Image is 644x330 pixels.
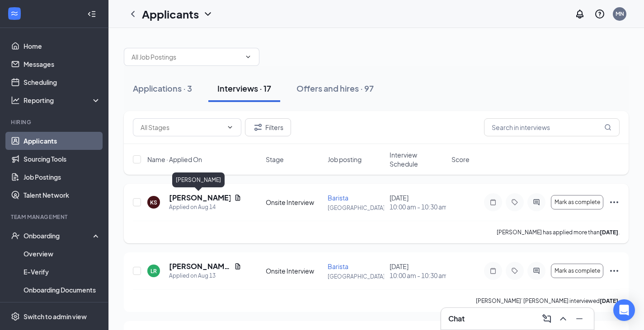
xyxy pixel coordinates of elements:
a: Applicants [24,132,101,150]
svg: ComposeMessage [541,313,552,324]
button: ComposeMessage [540,311,554,326]
svg: WorkstreamLogo [10,9,19,18]
svg: Document [234,263,241,270]
div: [PERSON_NAME] [172,172,225,187]
span: Barista [328,194,348,202]
button: Filter Filters [245,118,291,136]
input: All Job Postings [132,52,241,62]
svg: ActiveChat [531,199,542,206]
a: Onboarding Documents [24,281,101,299]
b: [DATE] [600,229,618,236]
a: Scheduling [24,73,101,91]
svg: Tag [509,199,520,206]
button: Mark as complete [551,195,603,209]
svg: Ellipses [609,197,620,208]
svg: ChevronLeft [127,9,138,19]
svg: Ellipses [609,265,620,276]
span: Interview Schedule [390,150,446,168]
p: [GEOGRAPHIC_DATA] [328,273,384,280]
svg: Note [488,199,498,206]
div: Applications · 3 [133,83,192,94]
svg: Notifications [574,9,585,19]
h5: [PERSON_NAME]’ [PERSON_NAME] [169,261,230,271]
div: Team Management [11,213,99,221]
div: Hiring [11,118,99,126]
input: All Stages [141,122,223,132]
a: Talent Network [24,186,101,204]
svg: Document [234,194,241,201]
a: Activity log [24,299,101,317]
a: Home [24,37,101,55]
span: Barista [328,262,348,270]
input: Search in interviews [484,118,620,136]
span: Job posting [328,155,362,164]
div: [DATE] [390,193,446,211]
div: Onboarding [24,231,93,240]
a: Messages [24,55,101,73]
svg: Settings [11,312,20,321]
h1: Applicants [142,6,199,22]
svg: ActiveChat [531,267,542,274]
p: [GEOGRAPHIC_DATA] [328,204,384,212]
a: Sourcing Tools [24,150,101,168]
svg: ChevronUp [558,313,569,324]
div: [DATE] [390,262,446,280]
a: Job Postings [24,168,101,186]
div: Applied on Aug 14 [169,203,241,212]
a: E-Verify [24,263,101,281]
div: MN [616,10,624,18]
svg: Analysis [11,96,20,105]
svg: ChevronDown [202,9,213,19]
svg: Filter [253,122,263,133]
div: Interviews · 17 [217,83,271,94]
span: Score [451,155,470,164]
button: Mark as complete [551,264,603,278]
svg: ChevronDown [244,53,252,60]
h5: [PERSON_NAME] [169,193,230,203]
svg: Minimize [574,313,585,324]
b: [DATE] [600,297,618,304]
div: Reporting [24,96,101,105]
svg: MagnifyingGlass [604,124,611,131]
div: Offers and hires · 97 [296,83,374,94]
svg: Tag [509,267,520,274]
span: 10:00 am - 10:30 am [390,271,446,280]
div: Switch to admin view [24,312,87,321]
span: 10:00 am - 10:30 am [390,202,446,211]
svg: Collapse [87,9,96,19]
div: Applied on Aug 13 [169,271,241,280]
div: KS [150,199,157,206]
div: Onsite Interview [266,198,322,207]
span: Stage [266,155,284,164]
p: [PERSON_NAME] has applied more than . [497,228,620,236]
p: [PERSON_NAME]’ [PERSON_NAME] interviewed . [476,297,620,305]
span: Name · Applied On [147,155,202,164]
div: LR [150,267,157,275]
h3: Chat [448,314,465,324]
div: Open Intercom Messenger [613,299,635,321]
button: Minimize [572,311,587,326]
svg: UserCheck [11,231,20,240]
div: Onsite Interview [266,266,322,275]
button: ChevronUp [556,311,570,326]
svg: QuestionInfo [594,9,605,19]
span: Mark as complete [555,268,600,274]
span: Mark as complete [555,199,600,205]
svg: ChevronDown [226,124,234,131]
svg: Note [488,267,498,274]
a: Overview [24,245,101,263]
